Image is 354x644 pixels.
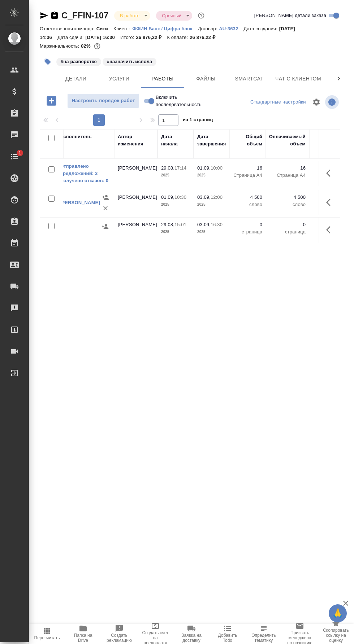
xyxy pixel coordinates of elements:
p: 26 876,22 ₽ [190,35,221,40]
div: В работе [114,11,150,21]
div: Общий объем [233,133,262,148]
p: AU-3632 [219,26,243,31]
p: Сити [96,26,113,31]
button: Добавить тэг [40,54,56,70]
button: Создать счет на предоплату [137,624,173,644]
button: Скопировать ссылку для ЯМессенджера [40,11,48,20]
button: Папка на Drive [65,624,101,644]
p: слово [233,201,262,208]
p: 0 [313,221,342,228]
p: 29.08, [161,222,174,227]
p: 2025 [161,172,190,179]
p: 01.09, [161,194,174,200]
p: 0 [269,221,306,228]
p: 0 [313,165,342,172]
a: AU-3632 [219,25,243,31]
td: [PERSON_NAME] [114,218,157,243]
a: Получено отказов: 0 [60,177,111,184]
p: 17:14 [174,165,186,171]
p: 2025 [197,172,226,179]
span: Работы [145,74,180,83]
div: split button [249,97,308,108]
div: Исполнитель [60,133,92,140]
span: Чат с клиентом [275,74,321,83]
span: Настроить порядок работ [71,97,135,105]
p: 15:01 [174,222,186,227]
span: Smartcat [232,74,267,83]
div: Дата начала [161,133,190,148]
button: Добавить работу [42,93,61,108]
button: Пересчитать [29,624,65,644]
button: В работе [118,13,142,19]
button: Доп статусы указывают на важность/срочность заказа [197,11,206,20]
p: Итого: [120,35,136,40]
span: 🙏 [332,606,344,621]
span: из 1 страниц [183,115,213,126]
p: Страница А4 [233,172,262,179]
p: 26 876,22 ₽ [136,35,167,40]
p: Страница А4 [269,172,306,179]
span: 1 [14,149,25,157]
button: Определить тематику [246,624,282,644]
p: 4 500 [269,194,306,201]
p: RUB [313,201,342,208]
a: [PERSON_NAME] [60,200,100,205]
p: 16 [269,165,306,172]
span: Папка на Drive [69,633,97,643]
a: Отправлено предложений: 3 [60,163,111,177]
button: Скопировать ссылку на оценку заказа [318,624,354,644]
p: слово [269,201,306,208]
p: 03.09, [197,194,211,200]
p: 0,92 [313,194,342,201]
td: [PERSON_NAME] [114,190,157,215]
p: RUB [313,228,342,236]
p: К оплате: [167,35,190,40]
button: 4140.00 RUB; [92,41,102,51]
button: Скопировать ссылку [50,11,59,20]
p: 16:30 [211,222,223,227]
p: 2025 [161,201,190,208]
p: Маржинальность: [40,43,81,49]
p: страница [233,228,262,236]
p: 10:30 [174,194,186,200]
p: 16 [233,165,262,172]
button: 🙏 [329,604,347,622]
p: #на разверстке [61,58,97,65]
span: Создать рекламацию [105,633,133,643]
p: Договор: [198,26,219,31]
button: Здесь прячутся важные кнопки [322,165,339,182]
div: Дата завершения [197,133,226,148]
p: 2025 [197,228,226,236]
a: 1 [2,148,27,166]
span: Файлы [189,74,223,83]
button: Срочный [160,13,184,19]
button: Настроить порядок работ [67,93,139,108]
p: 10:00 [211,165,223,171]
td: [PERSON_NAME] [114,161,157,186]
p: 0 [233,221,262,228]
div: Оплачиваемый объем [269,133,306,148]
span: Посмотреть информацию [325,95,340,109]
span: Заявка на доставку [178,633,205,643]
p: 01.09, [197,165,211,171]
button: Призвать менеджера по развитию [282,624,318,644]
p: 29.08, [161,165,174,171]
div: Автор изменения [118,133,154,148]
span: Настроить таблицу [308,93,325,111]
p: страница [269,228,306,236]
a: C_FFIN-107 [61,10,108,20]
p: #назначить испола [107,58,152,65]
button: Создать рекламацию [101,624,137,644]
p: RUB [313,172,342,179]
p: [DATE] 16:30 [85,35,120,40]
button: Заявка на доставку [173,624,210,644]
span: Детали [59,74,93,83]
p: ФФИН Банк / Цифра банк [132,26,198,31]
button: Удалить [100,203,111,214]
p: Ответственная команда: [40,26,96,31]
span: Добавить Todo [214,633,241,643]
span: Услуги [102,74,137,83]
p: 2025 [197,201,226,208]
span: Пересчитать [34,635,60,640]
p: 82% [81,43,92,49]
